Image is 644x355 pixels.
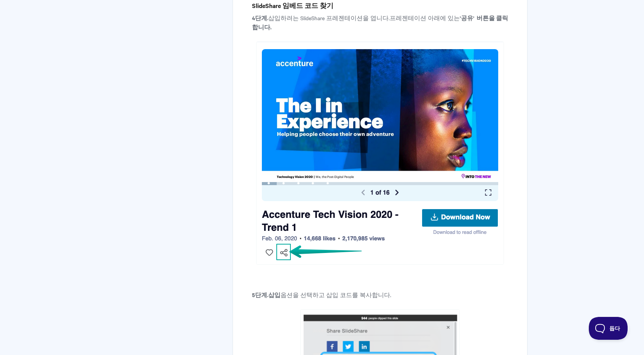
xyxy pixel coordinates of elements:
[281,291,312,299] font: 옵션을 선택
[252,291,268,299] font: 5단계.
[252,14,508,31] font: '공유' 버튼을 클릭합니다.
[268,14,390,22] font: 삽입하려는 SlideShare 프레젠테이션을 엽니다.
[589,317,629,340] iframe: 고객 지원 전환
[312,291,391,299] font: 하고 삽입 코드를 복사합니다.
[268,291,281,299] font: 삽입
[390,14,460,22] font: 프레젠테이션 아래에 있는
[252,1,333,10] font: SlideShare 임베드 코드 찾기
[252,14,268,22] font: 4단계.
